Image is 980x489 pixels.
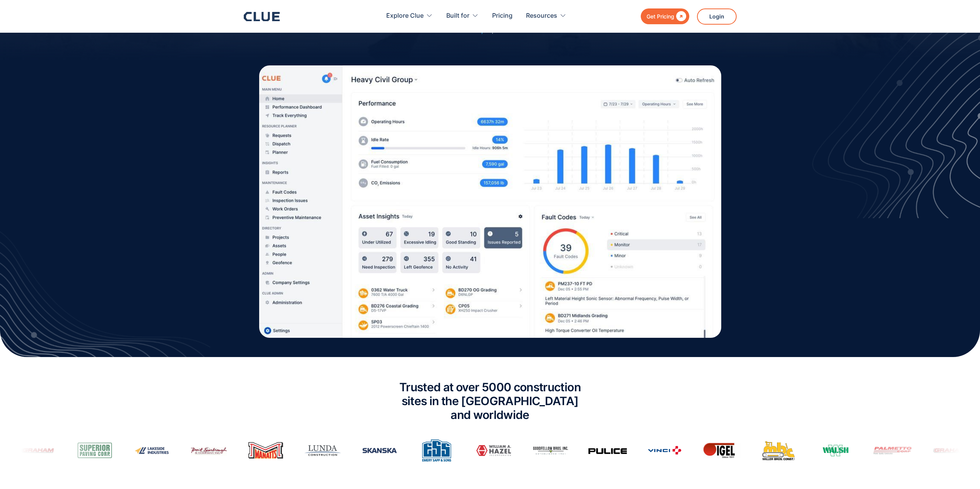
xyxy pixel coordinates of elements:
[641,8,689,24] a: Get Pricing
[239,439,278,461] img: Manatt's Inc
[446,4,479,28] div: Built for
[809,439,848,462] img: Walsh Group
[866,437,905,464] img: Palmetto
[941,452,980,489] div: Chat-Widget
[526,4,566,28] div: Resources
[524,445,563,456] img: Goodfellow Bros
[674,12,686,21] div: 
[697,8,737,25] a: Login
[638,442,677,460] img: Vinci
[259,65,721,338] img: Best practice dashboard design for construction equipment management software
[125,442,164,459] img: Lakeside Industries
[11,442,50,459] img: Graham
[695,439,734,462] img: Igel
[467,443,506,458] img: William A. Hazel
[581,448,620,454] img: Pulice
[446,4,469,28] div: Built for
[68,439,107,461] img: Superior Paving Corporation
[296,442,335,459] img: Lunda Construction
[752,439,791,462] img: Miller Bros Const
[941,452,980,489] iframe: Chat Widget
[353,443,392,458] img: Skanska
[384,380,596,422] h2: Trusted at over 5000 construction sites in the [GEOGRAPHIC_DATA] and worldwide
[647,12,674,21] div: Get Pricing
[386,4,424,28] div: Explore Clue
[182,443,221,458] img: Brent Scarbrough & Co Inc
[492,4,513,28] a: Pricing
[386,4,433,28] div: Explore Clue
[526,4,557,28] div: Resources
[410,431,449,470] img: Emery Sapp & Sons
